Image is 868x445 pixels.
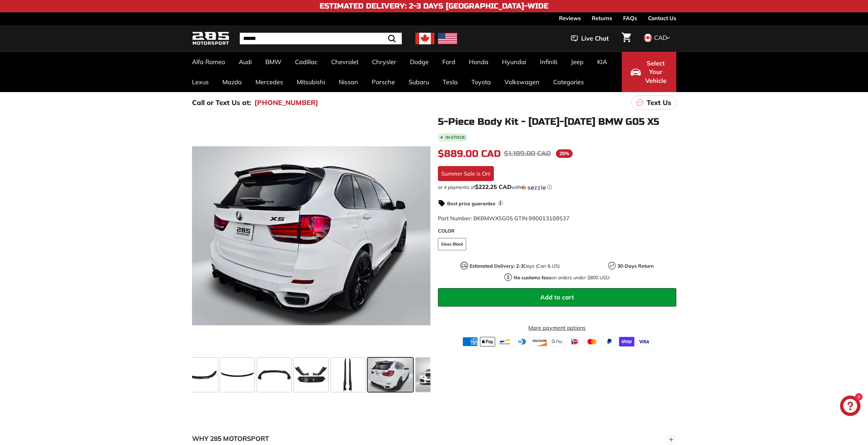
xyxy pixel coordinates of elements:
[514,275,551,281] strong: No customs fees
[438,148,501,160] span: $889.00 CAD
[514,274,609,281] p: on orders under $800 USD
[497,200,504,206] span: i
[590,52,614,72] a: KIA
[647,98,671,108] p: Text Us
[581,34,609,43] span: Live Chat
[521,184,546,191] img: Sezzle
[438,166,494,181] div: Summer Sale is On!
[232,52,259,72] a: Audi
[447,201,496,207] strong: Best price guarantee
[254,98,318,108] a: [PHONE_NUMBER]
[438,184,676,191] div: or 4 payments of with
[562,30,618,47] button: Live Chat
[438,184,676,191] div: or 4 payments of$222.25 CADwithSezzle Click to learn more about Sezzle
[185,52,232,72] a: Alfa Romeo
[556,149,573,158] span: 25%
[436,72,465,92] a: Tesla
[470,263,524,269] strong: Estimated Delivery: 2-3
[465,72,498,92] a: Toyota
[602,337,617,346] img: paypal
[623,12,637,24] a: FAQs
[462,52,495,72] a: Honda
[402,72,436,92] a: Subaru
[462,337,478,346] img: american_express
[592,12,612,24] a: Returns
[497,337,513,346] img: bancontact
[470,263,560,270] p: Days (Can & US)
[475,183,512,190] span: $222.25 CAD
[622,52,676,92] button: Select Your Vehicle
[559,12,581,24] a: Reviews
[249,72,290,92] a: Mercedes
[365,72,402,92] a: Porsche
[631,95,676,110] a: Text Us
[618,27,635,50] a: Cart
[495,52,533,72] a: Hyundai
[584,337,600,346] img: master
[436,52,462,72] a: Ford
[438,324,676,332] a: More payment options
[648,12,676,24] a: Contact Us
[192,31,230,47] img: Logo_285_Motorsport_areodynamics_components
[320,2,548,10] h4: Estimated Delivery: 2-3 Days [GEOGRAPHIC_DATA]-Wide
[365,52,403,72] a: Chrysler
[617,263,653,269] strong: 30-Days Return
[403,52,436,72] a: Dodge
[533,52,564,72] a: Infiniti
[438,215,570,222] span: Part Number: BKBMWX5G05 GTIN:
[532,337,547,346] img: discover
[567,337,582,346] img: ideal
[498,72,546,92] a: Volkswagen
[324,52,365,72] a: Chevrolet
[546,72,591,92] a: Categories
[564,52,590,72] a: Jeep
[438,227,676,235] label: COLOR
[185,72,216,92] a: Lexus
[259,52,288,72] a: BMW
[654,34,667,42] span: CAD
[504,149,551,158] span: $1,189.00 CAD
[438,288,676,307] button: Add to cart
[644,59,667,85] span: Select Your Vehicle
[288,52,324,72] a: Cadillac
[192,98,251,108] p: Call or Text Us at:
[838,396,863,418] inbox-online-store-chat: Shopify online store chat
[216,72,249,92] a: Mazda
[480,337,495,346] img: apple_pay
[549,337,565,346] img: google_pay
[540,293,574,301] span: Add to cart
[636,337,652,346] img: visa
[529,215,570,222] span: 990013108537
[515,337,530,346] img: diners_club
[240,33,402,44] input: Search
[445,135,465,139] b: In stock
[438,117,676,127] h1: 5-Piece Body Kit - [DATE]-[DATE] BMW G05 X5
[332,72,365,92] a: Nissan
[619,337,634,346] img: shopify_pay
[290,72,332,92] a: Mitsubishi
